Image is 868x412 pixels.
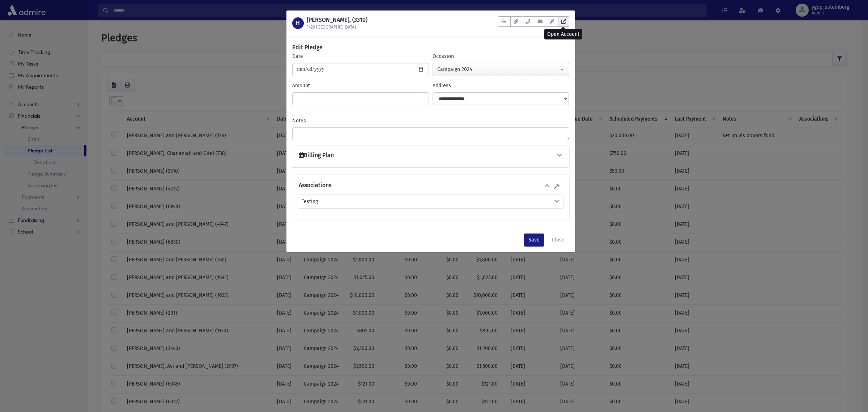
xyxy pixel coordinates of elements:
[307,16,367,23] h1: [PERSON_NAME], (3310)
[433,63,569,76] button: Campaign 2024
[292,52,303,60] label: Date
[299,152,334,159] h6: Billing Plan
[302,198,318,205] span: Testing
[292,43,323,52] h6: Edit Pledge
[433,82,451,89] label: Address
[299,182,331,189] h6: Associations
[307,25,367,30] h6: 1429 [GEOGRAPHIC_DATA]
[292,16,367,30] a: H [PERSON_NAME], (3310) 1429 [GEOGRAPHIC_DATA]
[292,117,306,125] label: Notes
[544,29,582,39] div: Open Account
[524,234,544,247] button: Save
[292,17,304,29] div: H
[292,82,310,89] label: Amount
[433,52,454,60] label: Occasion
[301,198,561,205] button: Testing
[547,234,569,247] button: Close
[546,16,558,27] button: Email Templates
[298,182,551,192] button: Associations
[437,66,559,73] div: Campaign 2024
